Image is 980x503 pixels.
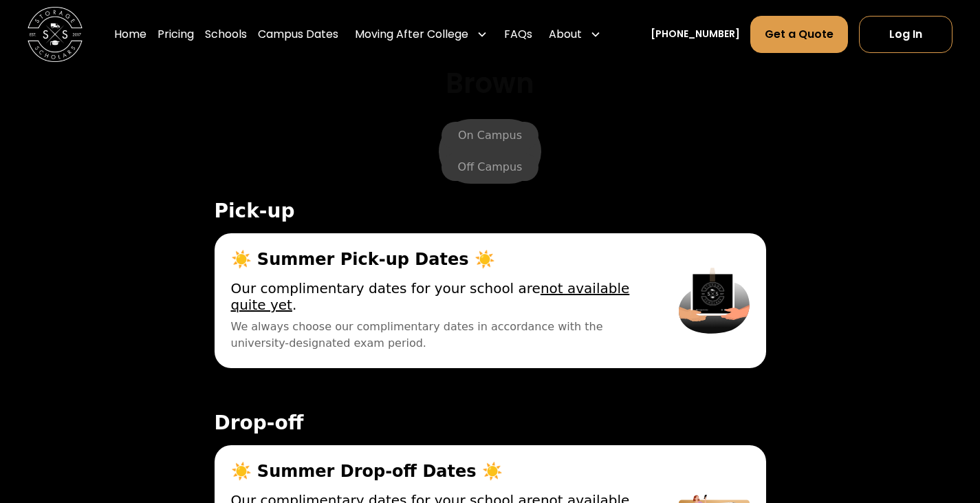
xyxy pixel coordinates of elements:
u: not available quite yet [231,280,630,313]
img: Pickup Image [679,250,749,352]
h3: Brown [49,67,931,100]
div: About [549,26,582,43]
span: ☀️ Summer Pick-up Dates ☀️ [231,250,646,269]
a: Get a Quote [750,16,848,53]
span: Pick-up [215,200,766,222]
div: Moving After College [349,15,493,54]
a: [PHONE_NUMBER] [651,27,740,41]
a: Campus Dates [258,15,338,54]
div: About [543,15,607,54]
span: ☀️ Summer Drop-off Dates ☀️ [231,462,646,481]
label: On Campus [442,122,538,149]
a: FAQs [504,15,532,54]
a: Schools [205,15,247,54]
span: Our complimentary dates for your school are . [231,280,646,313]
img: Storage Scholars main logo [28,7,83,62]
a: Pricing [157,15,194,54]
a: home [28,7,83,62]
span: Drop-off [215,412,766,434]
a: Log In [859,16,952,53]
a: Home [114,15,146,54]
label: Off Campus [442,153,539,181]
span: We always choose our complimentary dates in accordance with the university-designated exam period. [231,319,646,352]
div: Moving After College [355,26,468,43]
